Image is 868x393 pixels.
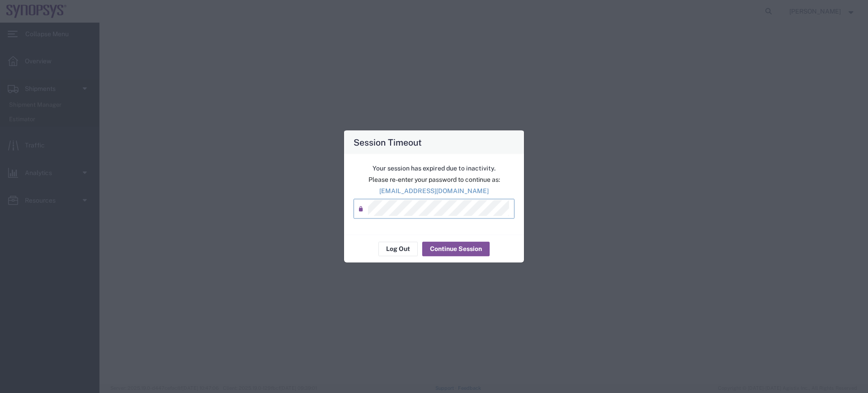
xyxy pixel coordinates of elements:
button: Log Out [378,241,418,256]
p: Your session has expired due to inactivity. [354,163,514,173]
button: Continue Session [422,241,490,256]
p: [EMAIL_ADDRESS][DOMAIN_NAME] [354,186,514,195]
p: Please re-enter your password to continue as: [354,175,514,184]
h4: Session Timeout [354,135,422,148]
